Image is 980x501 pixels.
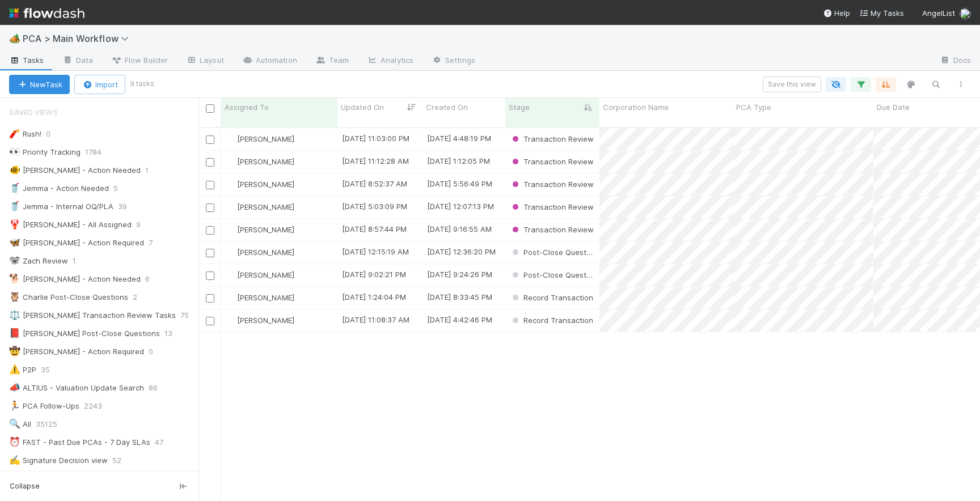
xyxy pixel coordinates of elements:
span: [PERSON_NAME] [237,225,294,234]
div: [PERSON_NAME] [226,269,294,281]
span: [PERSON_NAME] [237,134,294,143]
a: Team [306,52,358,70]
div: Zach Review [9,254,68,268]
span: Transaction Review [510,157,594,166]
span: [PERSON_NAME] [237,316,294,325]
div: [DATE] 5:03:09 PM [342,201,407,212]
div: Help [823,7,850,19]
div: Transaction Review [510,133,594,145]
div: [DATE] 12:36:20 PM [427,246,496,257]
span: 2 [133,290,149,304]
span: ⚖️ [9,310,20,320]
span: Updated On [341,101,384,113]
div: [PERSON_NAME] [226,133,294,145]
a: Flow Builder [102,52,177,70]
div: [DATE] 4:48:19 PM [427,133,491,144]
span: 🦉 [9,292,20,302]
span: PCA > Main Workflow [23,33,134,44]
span: ⚠️ [9,364,20,374]
button: Save this view [763,77,821,92]
div: [DATE] 11:12:28 AM [342,155,409,167]
div: [DATE] 9:24:26 PM [427,269,492,280]
span: 🐠 [9,165,20,175]
div: All [9,417,31,431]
span: Transaction Review [510,134,594,143]
span: 🐕 [9,274,20,283]
input: Toggle Row Selected [206,271,214,280]
span: Transaction Review [510,202,594,211]
span: 🧨 [9,129,20,138]
input: Toggle Row Selected [206,135,214,144]
div: [PERSON_NAME] Transaction Review Tasks [9,308,176,322]
div: [DATE] 11:08:37 AM [342,314,409,325]
img: avatar_ba0ef937-97b0-4cb1-a734-c46f876909ef.png [226,134,235,143]
input: Toggle Row Selected [206,294,214,303]
span: Stage [509,101,530,113]
span: Post-Close Question [510,248,597,257]
img: avatar_ba0ef937-97b0-4cb1-a734-c46f876909ef.png [226,293,235,302]
span: 1784 [85,145,113,159]
div: Transaction Review [510,179,594,190]
div: [PERSON_NAME] Post-Close Questions [9,326,160,341]
span: 75 [180,308,200,322]
span: PCA Type [736,101,771,113]
a: Settings [423,52,484,70]
div: Transaction Review [510,201,594,213]
div: [PERSON_NAME] [226,156,294,167]
div: [DATE] 8:33:45 PM [427,291,492,303]
span: 39 [118,199,138,214]
input: Toggle Row Selected [206,181,214,189]
img: avatar_ba0ef937-97b0-4cb1-a734-c46f876909ef.png [226,202,235,211]
div: Rush! [9,127,41,141]
a: Layout [177,52,233,70]
span: Record Transaction [510,293,593,302]
span: 9 [136,218,152,232]
img: avatar_ba0ef937-97b0-4cb1-a734-c46f876909ef.png [226,180,235,189]
span: Collapse [10,481,40,491]
input: Toggle Row Selected [206,249,214,257]
div: [DATE] 12:07:13 PM [427,201,494,212]
div: [DATE] 9:16:55 AM [427,223,492,235]
input: Toggle Row Selected [206,203,214,212]
span: 13 [164,326,184,341]
div: [PERSON_NAME] [226,247,294,258]
div: [PERSON_NAME] [226,292,294,303]
div: Transaction Review [510,224,594,235]
a: Analytics [358,52,423,70]
span: 🥤 [9,183,20,193]
span: 📕 [9,328,20,338]
input: Toggle Row Selected [206,226,214,235]
span: 🏃 [9,401,20,410]
a: Docs [931,52,980,70]
div: [DATE] 5:56:49 PM [427,178,492,189]
span: Created On [426,101,468,113]
span: AngelList [922,9,955,18]
button: Import [74,75,125,94]
span: 7 [149,236,164,250]
span: 0 [46,127,62,141]
span: 🦋 [9,237,20,247]
div: [DATE] 8:52:37 AM [342,178,407,189]
span: 🤠 [9,346,20,356]
div: P2P [9,363,36,377]
div: [PERSON_NAME] [226,201,294,213]
div: [DATE] 1:24:04 PM [342,291,406,303]
a: My Tasks [859,7,904,19]
span: Flow Builder [111,54,168,66]
div: [PERSON_NAME] - All Assigned [9,218,132,232]
span: 🐨 [9,256,20,265]
div: [DATE] 8:57:44 PM [342,223,407,235]
span: 📣 [9,383,20,392]
span: 2243 [84,399,113,413]
div: Jemma - Action Needed [9,181,109,196]
div: [DATE] 9:02:21 PM [342,269,406,280]
span: Post-Close Question [510,270,597,279]
div: [PERSON_NAME] - Action Required [9,345,144,359]
span: [PERSON_NAME] [237,270,294,279]
span: Corporation Name [603,101,669,113]
span: [PERSON_NAME] [237,293,294,302]
span: 🏕️ [9,33,20,43]
span: Transaction Review [510,180,594,189]
img: logo-inverted-e16ddd16eac7371096b0.svg [9,3,85,23]
span: 🔍 [9,419,20,428]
